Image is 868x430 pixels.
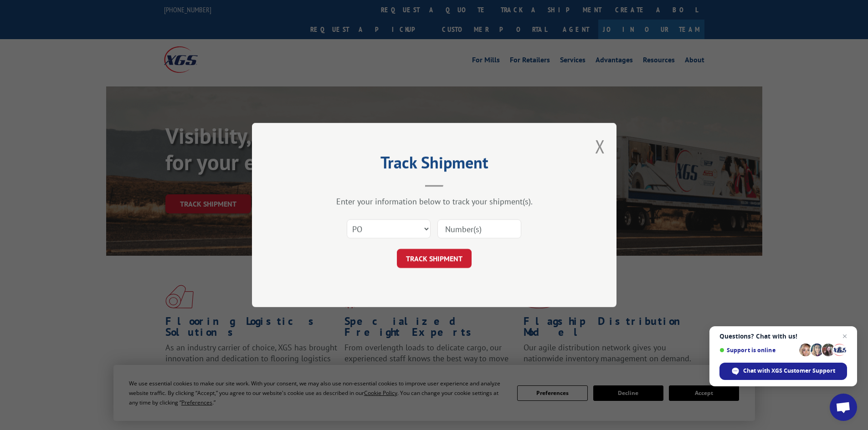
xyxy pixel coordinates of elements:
[830,394,857,421] div: Open chat
[719,333,847,340] span: Questions? Chat with us!
[397,249,472,268] button: TRACK SHIPMENT
[719,363,847,380] div: Chat with XGS Customer Support
[298,156,571,173] h2: Track Shipment
[437,219,521,238] input: Number(s)
[743,367,835,375] span: Chat with XGS Customer Support
[298,196,571,207] div: Enter your information below to track your shipment(s).
[839,331,850,342] span: Close chat
[719,347,796,354] span: Support is online
[595,134,605,158] button: Close modal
